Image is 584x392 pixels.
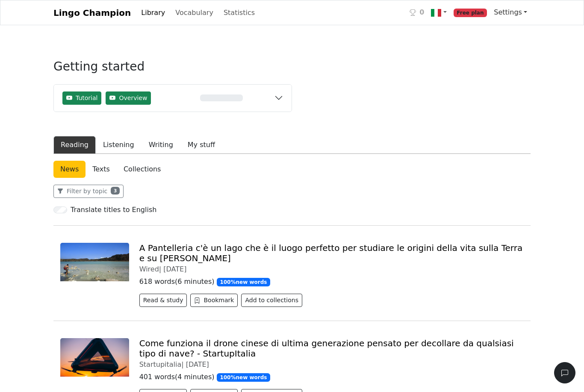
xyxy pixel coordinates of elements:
span: 0 [419,7,424,18]
button: Read & study [139,294,187,307]
span: Overview [119,94,147,103]
span: 100 % new words [217,278,271,286]
a: Free plan [450,4,491,21]
p: 401 words ( 4 minutes ) [139,372,524,382]
span: [DATE] [186,360,209,368]
button: Filter by topic3 [53,185,124,198]
button: Reading [53,136,96,154]
span: Free plan [454,9,487,17]
div: Startupitalia | [139,360,524,368]
a: Statistics [220,4,258,21]
a: Vocabulary [172,4,217,21]
div: Wired | [139,265,524,273]
button: Listening [96,136,142,154]
span: 100 % new words [217,373,271,382]
button: TutorialOverview [54,85,292,112]
button: My stuff [180,136,222,154]
button: Add to collections [241,294,302,307]
a: Lingo Champion [53,4,131,21]
a: Come funziona il drone cinese di ultima generazione pensato per decollare da qualsiasi tipo di na... [139,338,514,359]
a: Collections [117,161,168,178]
a: Settings [490,4,531,21]
a: 0 [406,4,428,21]
a: News [53,161,86,178]
button: Overview [106,91,151,105]
button: Bookmark [190,294,238,307]
p: 618 words ( 6 minutes ) [139,277,524,287]
span: 3 [111,187,120,195]
button: Tutorial [62,91,101,105]
a: Read & study [139,298,191,306]
a: Texts [86,161,117,178]
span: [DATE] [163,265,186,273]
h6: Translate titles to English [71,206,156,214]
a: A Pantelleria c'è un lago che è il luogo perfetto per studiare le origini della vita sulla Terra ... [139,243,523,263]
a: Library [138,4,168,21]
img: it.svg [431,8,441,18]
button: Writing [142,136,180,154]
h3: Getting started [53,59,292,81]
img: drone-cina-ai-1024x1024.png [60,338,129,377]
span: Tutorial [76,94,97,103]
img: 1487144211 [60,243,129,281]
